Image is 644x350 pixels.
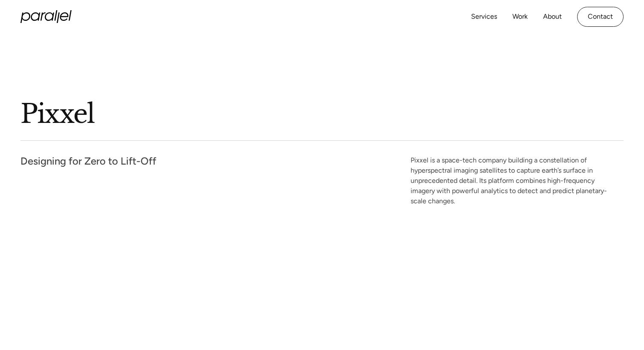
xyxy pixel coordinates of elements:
[20,10,72,23] a: home
[471,11,497,23] a: Services
[411,158,624,206] p: Pixxel is a space-tech company building a constellation of hyperspectral imaging satellites to ca...
[20,102,624,131] h2: Pixxel
[543,11,562,23] a: About
[20,158,317,169] p: Designing for Zero to Lift-Off
[512,11,528,23] a: Work
[577,7,624,27] a: Contact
